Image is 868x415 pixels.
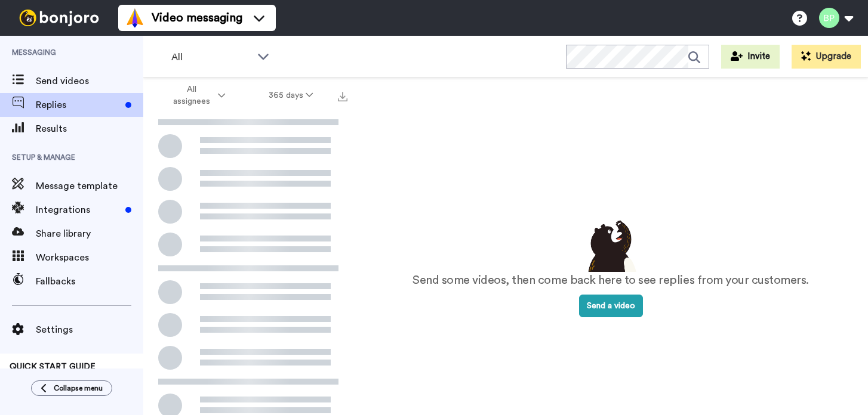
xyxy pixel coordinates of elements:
button: Upgrade [792,45,861,69]
img: export.svg [338,92,347,101]
span: All assignees [167,83,216,107]
span: Video messaging [152,10,242,26]
span: Send videos [36,74,143,88]
span: Integrations [36,203,121,217]
img: vm-color.svg [125,8,144,27]
img: results-emptystates.png [581,217,641,272]
span: Workspaces [36,250,143,265]
span: Message template [36,179,143,193]
button: Invite [721,45,780,69]
span: Replies [36,98,121,112]
button: 365 days [247,85,335,106]
span: Results [36,122,143,136]
img: bj-logo-header-white.svg [14,10,104,26]
span: Fallbacks [36,274,143,289]
a: Send a video [579,302,643,310]
span: Share library [36,227,143,241]
button: Collapse menu [31,380,112,396]
button: Send a video [579,295,643,317]
span: QUICK START GUIDE [10,363,96,371]
span: All [171,50,251,64]
span: Collapse menu [54,383,103,393]
p: Send some videos, then come back here to see replies from your customers. [413,272,809,289]
span: Settings [36,323,143,337]
button: Export all results that match these filters now. [334,86,351,104]
button: All assignees [146,79,247,112]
